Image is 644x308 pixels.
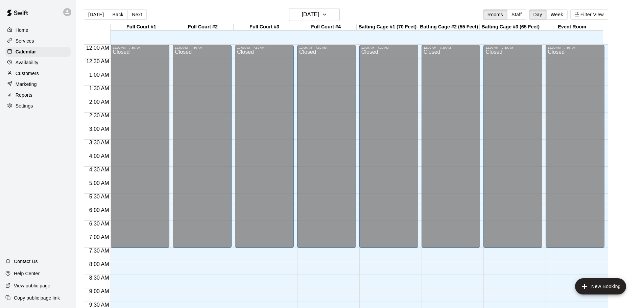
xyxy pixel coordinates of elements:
a: Calendar [5,47,71,57]
div: Full Court #4 [295,24,357,30]
button: Back [108,9,128,20]
div: Closed [424,49,478,250]
a: Availability [5,57,71,68]
span: 7:00 AM [88,234,111,240]
p: Copy public page link [14,294,60,301]
div: Closed [237,49,292,250]
div: 12:00 AM – 7:30 AM: Closed [297,45,356,248]
p: Customers [16,70,39,77]
button: [DATE] [84,9,108,20]
span: 2:00 AM [88,99,111,105]
a: Services [5,36,71,46]
span: 7:30 AM [88,248,111,254]
div: 12:00 AM – 7:30 AM [175,46,230,49]
p: Help Center [14,270,40,277]
p: Services [16,38,34,44]
span: 5:00 AM [88,180,111,186]
div: 12:00 AM – 7:30 AM: Closed [422,45,480,248]
div: Closed [299,49,354,250]
div: Full Court #3 [234,24,295,30]
button: Staff [507,9,526,20]
span: 3:30 AM [88,140,111,145]
span: 2:30 AM [88,113,111,118]
div: 12:00 AM – 7:30 AM [485,46,540,49]
button: Rooms [483,9,507,20]
div: 12:00 AM – 7:30 AM [299,46,354,49]
p: Home [16,27,28,33]
div: Batting Cage #3 (65 Feet) [480,24,541,30]
div: 12:00 AM – 7:30 AM [548,46,602,49]
div: 12:00 AM – 7:30 AM [237,46,292,49]
p: Availability [16,59,39,66]
p: View public page [14,282,50,289]
span: 12:00 AM [85,45,111,51]
div: Closed [548,49,602,250]
span: 6:00 AM [88,207,111,213]
div: 12:00 AM – 7:30 AM: Closed [173,45,232,248]
div: 12:00 AM – 7:30 AM: Closed [111,45,169,248]
button: add [575,278,626,294]
div: 12:00 AM – 7:30 AM: Closed [235,45,294,248]
p: Contact Us [14,258,38,265]
div: 12:00 AM – 7:30 AM: Closed [546,45,604,248]
a: Customers [5,68,71,78]
div: Closed [485,49,540,250]
div: Event Room [541,24,603,30]
span: 12:30 AM [85,58,111,64]
button: [DATE] [289,8,340,21]
span: 5:30 AM [88,194,111,199]
a: Reports [5,90,71,100]
div: 12:00 AM – 7:30 AM [361,46,416,49]
button: Filter View [570,9,608,20]
div: Closed [361,49,416,250]
span: 3:00 AM [88,126,111,132]
p: Reports [16,92,32,98]
a: Home [5,25,71,35]
span: 9:00 AM [88,288,111,294]
div: Closed [113,49,167,250]
p: Settings [16,102,33,109]
span: 4:30 AM [88,167,111,172]
span: 1:00 AM [88,72,111,78]
span: 8:00 AM [88,261,111,267]
p: Calendar [16,48,36,55]
div: 12:00 AM – 7:30 AM [424,46,478,49]
span: 6:30 AM [88,221,111,227]
span: 4:00 AM [88,153,111,159]
button: Next [127,9,146,20]
div: 12:00 AM – 7:30 AM: Closed [359,45,418,248]
div: 12:00 AM – 7:30 AM: Closed [483,45,542,248]
div: Full Court #1 [111,24,172,30]
button: Week [546,9,568,20]
a: Marketing [5,79,71,89]
span: 9:30 AM [88,302,111,308]
p: Marketing [16,81,37,88]
span: 8:30 AM [88,275,111,281]
a: Settings [5,101,71,111]
span: 1:30 AM [88,86,111,91]
div: Batting Cage #2 (55 Feet) [418,24,480,30]
div: 12:00 AM – 7:30 AM [113,46,167,49]
div: Batting Cage #1 (70 Feet) [357,24,418,30]
h6: [DATE] [302,10,319,19]
button: Day [529,9,547,20]
div: Full Court #2 [172,24,234,30]
div: Closed [175,49,230,250]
